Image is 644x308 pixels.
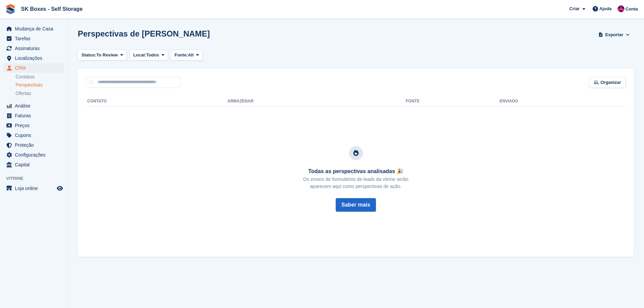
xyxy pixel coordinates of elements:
[3,101,64,111] a: menu
[16,90,64,97] a: Ofertas
[86,96,228,107] th: Contato
[3,44,64,53] a: menu
[96,52,118,58] span: To Review
[16,81,64,89] a: Perspectivas
[597,29,631,40] button: Exportar
[129,50,168,61] button: Local: Todos
[3,53,64,63] a: menu
[3,150,64,160] a: menu
[5,4,16,14] img: stora-icon-8386f47178a22dfd0bd8f6a31ec36ba5ce8667c1dd55bd0f319d3a0aa187defe.svg
[15,101,55,111] span: Análise
[3,111,64,120] a: menu
[3,24,64,33] a: menu
[599,5,612,12] span: Ajuda
[6,175,67,182] span: Vitrine
[15,63,55,73] span: CRM
[146,52,159,58] span: Todos
[18,3,85,15] a: SK Boxes - Self Storage
[3,131,64,140] a: menu
[15,111,55,120] span: Faturas
[228,96,406,107] th: Armazenar
[56,184,64,192] a: Loja de pré-visualização
[174,52,188,58] span: Fonte:
[15,184,55,193] span: Loja online
[336,198,376,212] button: Saber mais
[15,24,55,33] span: Mudança de Casa
[16,82,43,88] span: Perspectivas
[303,176,408,190] p: Os envios de formulários de leads da vitrine serão aparecem aqui como perspectivas de ação.
[15,160,55,169] span: Capital
[406,96,500,107] th: Fonte
[15,44,55,53] span: Assinaturas
[16,90,31,97] span: Ofertas
[3,121,64,130] a: menu
[15,150,55,160] span: Configurações
[15,131,55,140] span: Cupons
[15,140,55,150] span: Proteção
[15,121,55,130] span: Preços
[600,79,621,86] span: Organizar
[78,50,127,61] button: Status: To Review
[81,52,96,58] span: Status:
[16,74,64,80] a: Contatos
[625,6,638,13] span: Conta
[500,96,626,107] th: Enviado
[605,31,623,38] span: Exportar
[3,34,64,43] a: menu
[618,5,624,12] img: Joana Alegria
[188,52,194,58] span: All
[3,160,64,169] a: menu
[303,168,408,174] h3: Todas as perspectivas analisadas 🎉
[78,29,210,38] h1: Perspectivas de [PERSON_NAME]
[15,34,55,43] span: Tarefas
[3,184,64,193] a: menu
[133,52,146,58] span: Local:
[171,50,202,61] button: Fonte: All
[15,53,55,63] span: Localizações
[3,140,64,150] a: menu
[569,5,579,12] span: Criar
[3,63,64,73] a: menu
